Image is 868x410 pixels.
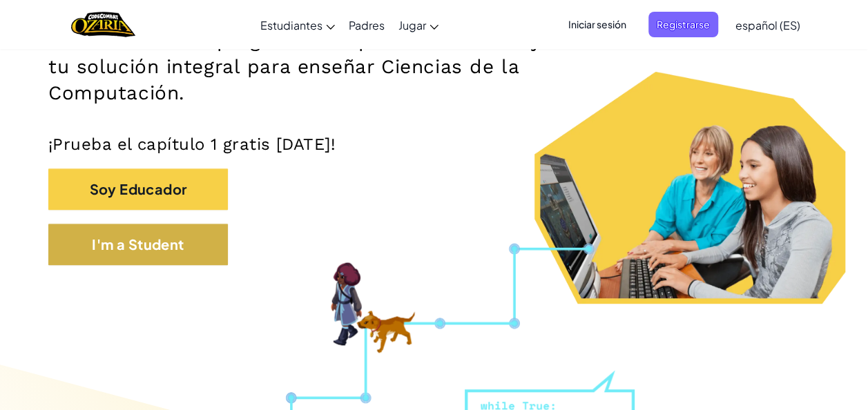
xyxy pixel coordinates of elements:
a: Padres [342,6,392,43]
a: español (ES) [729,6,807,43]
button: Registrarse [648,12,718,37]
span: español (ES) [735,18,800,32]
h2: Una aventura de programación para estudiantes y tu solución integral para enseñar Ciencias de la ... [48,28,565,106]
a: Ozaria by CodeCombat logo [71,10,135,39]
span: Estudiantes [260,18,322,32]
p: ¡Prueba el capítulo 1 gratis [DATE]! [48,134,820,155]
a: Jugar [392,6,445,43]
a: Estudiantes [253,6,342,43]
button: Iniciar sesión [560,12,635,37]
img: Home [71,10,135,39]
button: Soy Educador [48,168,228,210]
span: Jugar [398,18,426,32]
button: I'm a Student [48,224,228,265]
